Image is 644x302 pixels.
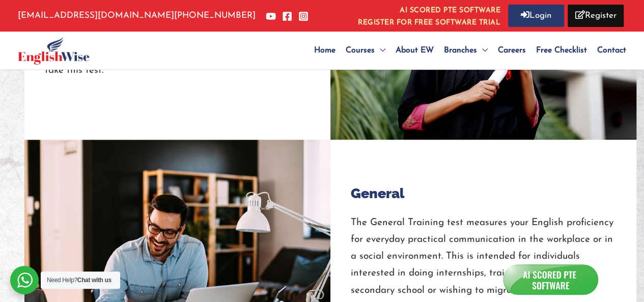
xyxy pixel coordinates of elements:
[498,46,526,54] span: Careers
[531,33,592,68] a: Free Checklist
[282,11,292,21] a: Facebook
[597,46,626,54] span: Contact
[341,33,390,68] a: Courses
[77,277,111,284] strong: Chat with us
[309,33,341,68] a: Home
[18,37,90,65] img: English Wise
[358,5,500,26] a: AI SCORED PTE SOFTWAREREGISTER FOR FREE SOFTWARE TRIAL
[536,46,587,54] span: Free Checklist
[439,33,493,68] a: Branches
[396,46,434,54] span: About EW
[266,11,276,21] a: YouTube
[298,11,309,21] a: Instagram
[309,33,626,68] nav: Site Navigation
[351,184,405,203] h4: General
[444,46,477,54] span: Branches
[508,5,564,27] a: Login
[18,8,256,23] p: [PHONE_NUMBER]
[314,46,335,54] span: Home
[493,33,531,68] a: Careers
[18,11,174,20] a: [EMAIL_ADDRESS][DOMAIN_NAME]
[358,5,500,17] i: AI SCORED PTE SOFTWARE
[47,277,111,284] span: Need Help?
[45,15,307,75] span: The Academic test measures your English proficiency in an academic environment. Individuals who a...
[346,46,375,54] span: Courses
[501,264,600,295] img: icon_a.png
[568,5,624,27] a: Register
[592,33,626,68] a: Contact
[390,33,439,68] a: About EW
